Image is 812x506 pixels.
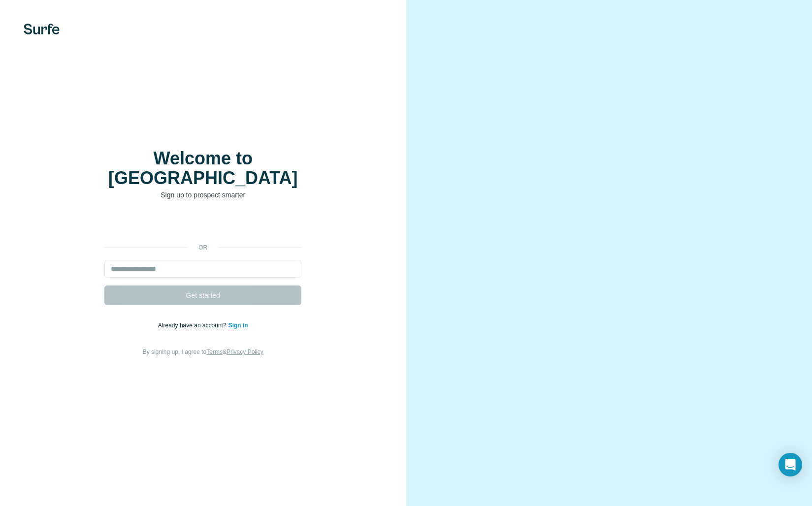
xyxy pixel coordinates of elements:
[99,215,306,236] iframe: Sign in with Google Button
[187,243,219,252] p: or
[779,453,802,476] div: Open Intercom Messenger
[104,149,301,188] h1: Welcome to [GEOGRAPHIC_DATA]
[143,348,263,355] span: By signing up, I agree to &
[206,348,223,355] a: Terms
[158,322,228,329] span: Already have an account?
[228,322,248,329] a: Sign in
[104,190,301,200] p: Sign up to prospect smarter
[24,24,60,34] img: Surfe's logo
[227,348,263,355] a: Privacy Policy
